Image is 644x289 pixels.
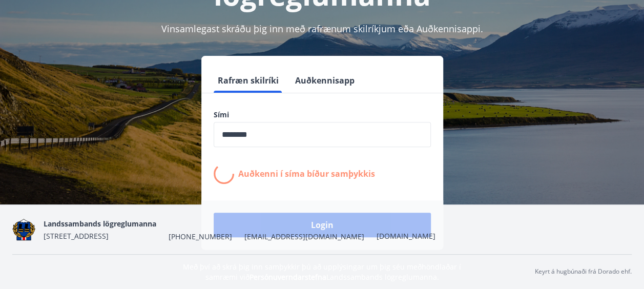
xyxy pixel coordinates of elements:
img: 1cqKbADZNYZ4wXUG0EC2JmCwhQh0Y6EN22Kw4FTY.png [12,219,35,241]
span: [STREET_ADDRESS] [44,231,109,241]
a: [DOMAIN_NAME] [377,231,435,241]
span: Landssambands lögreglumanna [44,219,156,229]
a: Persónuverndarstefna [250,272,326,282]
span: Með því að skrá þig inn samþykkir þú að upplýsingar um þig séu meðhöndlaðar í samræmi við Landssa... [183,262,461,282]
button: Rafræn skilríki [214,68,283,93]
span: [PHONE_NUMBER] [169,232,232,242]
button: Auðkennisapp [291,68,359,93]
p: Auðkenni í síma bíður samþykkis [238,168,375,179]
span: Vinsamlegast skráðu þig inn með rafrænum skilríkjum eða Auðkennisappi. [161,23,483,35]
p: Keyrt á hugbúnaði frá Dorado ehf. [535,267,632,276]
label: Sími [214,110,431,120]
span: [EMAIL_ADDRESS][DOMAIN_NAME] [244,232,364,242]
